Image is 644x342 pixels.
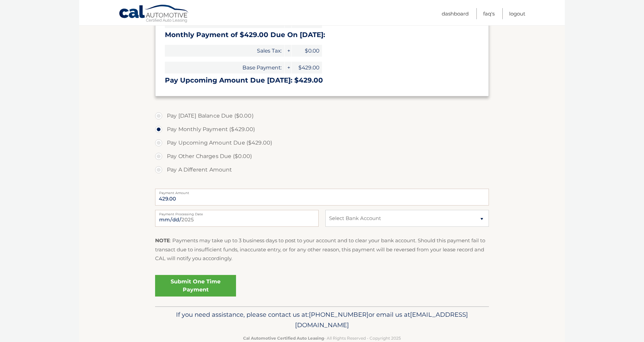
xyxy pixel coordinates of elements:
[155,109,489,123] label: Pay [DATE] Balance Due ($0.00)
[243,336,324,341] strong: Cal Automotive Certified Auto Leasing
[165,45,284,57] span: Sales Tax:
[285,62,291,73] span: +
[119,4,189,24] a: Cal Automotive
[155,189,489,194] label: Payment Amount
[155,210,319,215] label: Payment Processing Date
[483,8,495,19] a: FAQ's
[155,237,170,244] strong: NOTE
[155,189,489,206] input: Payment Amount
[509,8,525,19] a: Logout
[159,309,485,331] p: If you need assistance, please contact us at: or email us at
[155,123,489,136] label: Pay Monthly Payment ($429.00)
[285,45,291,57] span: +
[159,335,485,342] p: - All Rights Reserved - Copyright 2025
[155,210,319,227] input: Payment Date
[165,62,284,73] span: Base Payment:
[155,150,489,163] label: Pay Other Charges Due ($0.00)
[155,163,489,177] label: Pay A Different Amount
[309,311,369,318] span: [PHONE_NUMBER]
[165,76,479,85] h3: Pay Upcoming Amount Due [DATE]: $429.00
[155,136,489,150] label: Pay Upcoming Amount Due ($429.00)
[155,236,489,263] p: : Payments may take up to 3 business days to post to your account and to clear your bank account....
[292,62,322,73] span: $429.00
[292,45,322,57] span: $0.00
[155,275,236,297] a: Submit One Time Payment
[442,8,469,19] a: Dashboard
[165,31,479,39] h3: Monthly Payment of $429.00 Due On [DATE]:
